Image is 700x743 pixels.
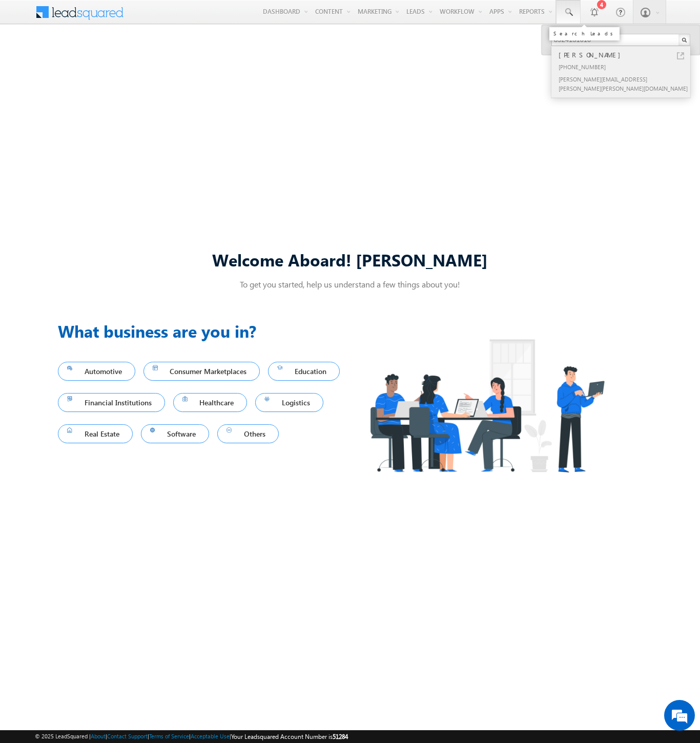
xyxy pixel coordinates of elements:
[350,319,624,492] img: Industry.png
[557,73,694,94] div: [PERSON_NAME][EMAIL_ADDRESS][PERSON_NAME][PERSON_NAME][DOMAIN_NAME]
[557,60,694,73] div: [PHONE_NUMBER]
[333,733,348,740] span: 51284
[58,279,642,290] p: To get you started, help us understand a few things about you!
[231,733,348,740] span: Your Leadsquared Account Number is
[153,364,251,378] span: Consumer Marketplaces
[277,364,331,378] span: Education
[67,364,126,378] span: Automotive
[91,733,106,739] a: About
[182,396,238,409] span: Healthcare
[149,733,189,739] a: Terms of Service
[191,733,230,739] a: Acceptable Use
[35,732,348,741] span: © 2025 LeadSquared | | | | |
[67,396,156,409] span: Financial Institutions
[107,733,148,739] a: Contact Support
[67,427,123,441] span: Real Estate
[150,427,200,441] span: Software
[227,427,270,441] span: Others
[553,30,615,36] div: Search Leads
[58,249,642,271] div: Welcome Aboard! [PERSON_NAME]
[557,49,694,60] div: [PERSON_NAME]
[264,396,314,409] span: Logistics
[58,319,350,343] h3: What business are you in?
